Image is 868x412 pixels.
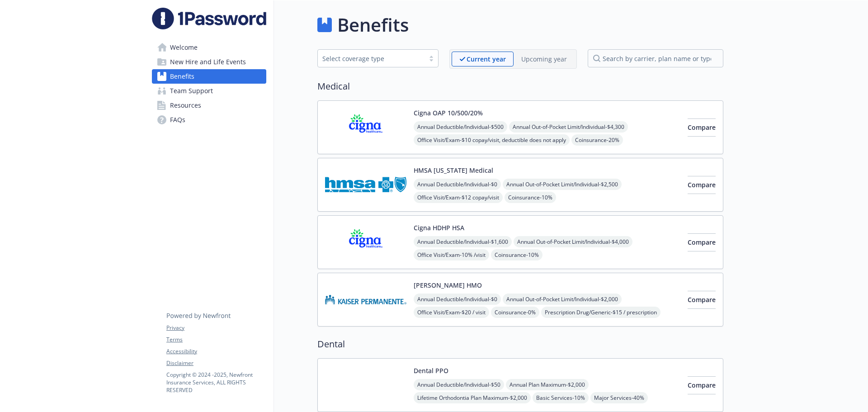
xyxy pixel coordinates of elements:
img: Kaiser Permanente Insurance Company carrier logo [325,280,406,319]
h2: Medical [317,80,723,93]
a: Privacy [166,324,266,332]
div: Select coverage type [322,54,420,63]
a: FAQs [152,113,266,127]
p: Upcoming year [521,54,567,64]
img: CIGNA carrier logo [325,223,406,261]
p: Copyright © 2024 - 2025 , Newfront Insurance Services, ALL RIGHTS RESERVED [166,371,266,394]
span: Office Visit/Exam - 10% /visit [414,249,489,260]
span: Compare [688,180,716,189]
a: Benefits [152,69,266,84]
span: Coinsurance - 10% [505,192,556,203]
span: Annual Deductible/Individual - $0 [414,179,501,190]
span: Annual Deductible/Individual - $1,600 [414,236,512,247]
button: Cigna HDHP HSA [414,223,464,232]
button: Compare [688,376,716,394]
span: Coinsurance - 10% [491,249,542,260]
button: Dental PPO [414,366,448,375]
span: Annual Plan Maximum - $2,000 [506,379,589,390]
span: Annual Deductible/Individual - $0 [414,294,501,305]
span: Annual Out-of-Pocket Limit/Individual - $4,000 [514,236,632,247]
span: FAQs [170,113,185,127]
img: CIGNA carrier logo [325,108,406,147]
span: Annual Deductible/Individual - $50 [414,379,504,390]
span: Annual Out-of-Pocket Limit/Individual - $4,300 [509,121,628,133]
span: Office Visit/Exam - $12 copay/visit [414,192,503,203]
span: Major Services - 40% [590,392,648,403]
span: Annual Deductible/Individual - $500 [414,121,507,133]
img: Guardian carrier logo [325,366,406,404]
button: Cigna OAP 10/500/20% [414,108,483,118]
span: Prescription Drug/Generic - $15 / prescription [541,307,660,318]
span: Lifetime Orthodontia Plan Maximum - $2,000 [414,392,531,403]
button: Compare [688,118,716,137]
span: Coinsurance - 0% [491,307,539,318]
button: Compare [688,291,716,309]
a: Accessibility [166,347,266,355]
button: Compare [688,233,716,251]
span: Coinsurance - 20% [571,134,623,146]
span: Annual Out-of-Pocket Limit/Individual - $2,000 [503,294,622,305]
a: Terms [166,336,266,344]
button: HMSA [US_STATE] Medical [414,166,493,175]
span: Basic Services - 10% [533,392,589,403]
span: Compare [688,238,716,246]
a: Welcome [152,40,266,55]
h1: Benefits [337,11,409,38]
button: [PERSON_NAME] HMO [414,280,482,290]
span: Resources [170,98,201,113]
button: Compare [688,176,716,194]
p: Current year [467,54,506,64]
span: Benefits [170,69,194,84]
span: Office Visit/Exam - $20 / visit [414,307,489,318]
span: New Hire and Life Events [170,55,246,69]
a: Resources [152,98,266,113]
span: Compare [688,123,716,132]
a: Team Support [152,84,266,98]
span: Team Support [170,84,213,98]
span: Welcome [170,40,198,55]
img: Hawaii Medical Service Association carrier logo [325,166,406,204]
span: Compare [688,381,716,389]
span: Annual Out-of-Pocket Limit/Individual - $2,500 [503,179,622,190]
a: New Hire and Life Events [152,55,266,69]
h2: Dental [317,337,723,351]
a: Disclaimer [166,359,266,367]
span: Office Visit/Exam - $10 copay/visit, deductible does not apply [414,134,570,146]
input: search by carrier, plan name or type [588,49,723,67]
span: Compare [688,295,716,304]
